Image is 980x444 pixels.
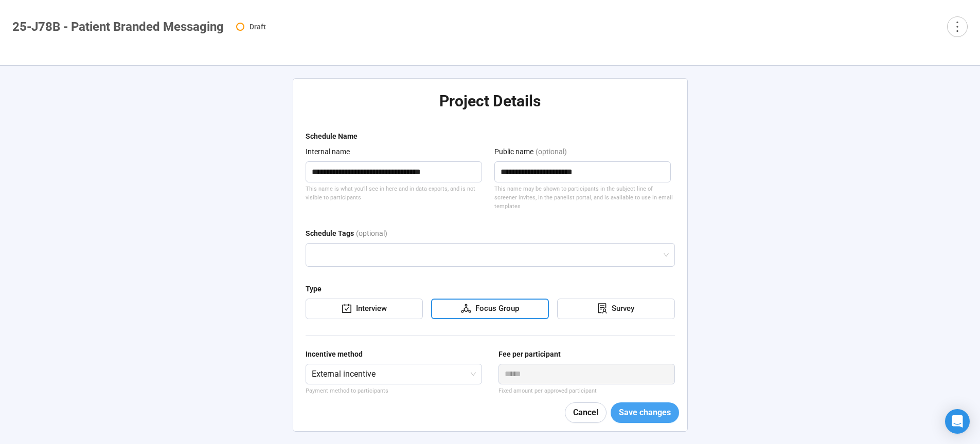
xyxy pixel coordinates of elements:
[565,402,607,423] button: Cancel
[494,146,533,157] div: Public name
[250,23,266,31] span: Draft
[597,303,608,313] span: solution
[611,402,679,423] button: Save changes
[947,16,968,37] button: more
[498,348,561,360] div: Fee per participant
[950,20,964,33] span: more
[306,131,358,142] div: Schedule Name
[461,303,471,313] span: deployment-unit
[306,146,350,157] div: Internal name
[494,184,675,211] div: This name may be shown to participants in the subject line of screener invites, in the panelist p...
[306,348,363,360] div: Incentive method
[608,303,634,315] div: Survey
[306,386,482,395] p: Payment method to participants
[306,283,322,294] div: Type
[945,409,970,434] div: Open Intercom Messenger
[573,406,598,419] span: Cancel
[342,303,352,313] span: carry-out
[12,20,224,34] h1: 25-J78B - Patient Branded Messaging
[471,303,519,315] div: Focus Group
[619,406,671,419] span: Save changes
[498,386,675,395] div: Fixed amount per approved participant
[356,228,387,243] div: (optional)
[306,91,675,111] h2: Project Details
[536,146,567,161] div: (optional)
[306,184,486,202] div: This name is what you'll see in here and in data exports, and is not visible to participants
[352,303,387,315] div: Interview
[306,228,354,239] div: Schedule Tags
[312,364,476,384] span: External incentive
